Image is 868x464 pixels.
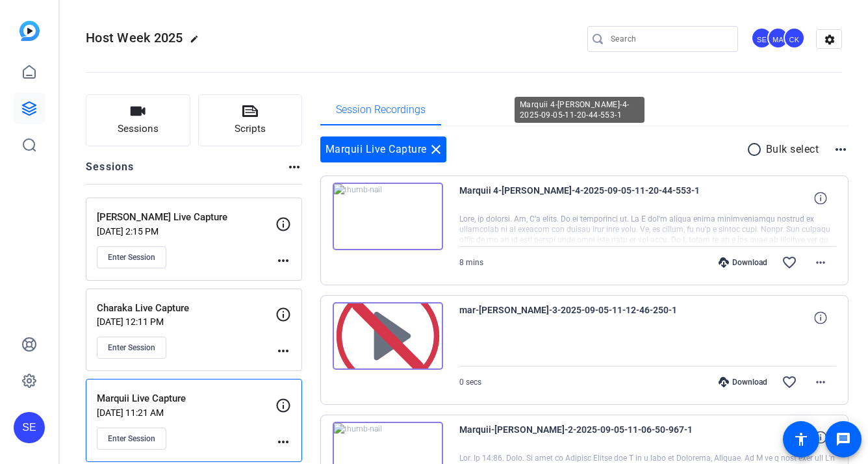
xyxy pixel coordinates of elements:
[97,407,275,418] p: [DATE] 11:21 AM
[108,433,155,444] span: Enter Session
[97,246,166,268] button: Enter Session
[782,255,797,270] mat-icon: favorite_border
[336,105,426,115] span: Session Recordings
[97,301,275,316] p: Charaka Live Capture
[782,374,797,390] mat-icon: favorite_border
[19,21,40,41] img: blue-gradient.svg
[118,122,159,136] span: Sessions
[86,30,183,45] span: Host Week 2025
[813,255,828,270] mat-icon: more_horiz
[833,142,849,157] mat-icon: more_horiz
[275,434,291,450] mat-icon: more_horiz
[766,142,819,157] p: Bulk select
[97,316,275,327] p: [DATE] 12:11 PM
[97,226,275,237] p: [DATE] 2:15 PM
[767,27,790,50] ngx-avatar: Melissa Abe
[712,257,774,268] div: Download
[235,122,266,136] span: Scripts
[751,27,774,50] ngx-avatar: Shelby Eden
[817,30,843,49] mat-icon: settings
[836,432,851,447] mat-icon: message
[784,27,805,49] div: CK
[428,142,444,157] mat-icon: close
[108,252,155,263] span: Enter Session
[459,378,481,387] span: 0 secs
[108,342,155,353] span: Enter Session
[712,377,774,387] div: Download
[333,302,443,370] img: Preview is unavailable
[86,159,134,184] h2: Sessions
[86,94,190,146] button: Sessions
[320,136,446,162] div: Marquii Live Capture
[459,302,700,333] span: mar-[PERSON_NAME]-3-2025-09-05-11-12-46-250-1
[97,337,166,359] button: Enter Session
[459,183,700,214] span: Marquii 4-[PERSON_NAME]-4-2025-09-05-11-20-44-553-1
[14,412,45,443] div: SE
[97,391,275,406] p: Marquii Live Capture
[747,142,766,157] mat-icon: radio_button_unchecked
[784,27,806,50] ngx-avatar: Caroline Kissell
[813,374,828,390] mat-icon: more_horiz
[333,183,443,250] img: thumb-nail
[198,94,303,146] button: Scripts
[275,343,291,359] mat-icon: more_horiz
[275,253,291,268] mat-icon: more_horiz
[793,432,809,447] mat-icon: accessibility
[459,422,700,453] span: Marquii-[PERSON_NAME]-2-2025-09-05-11-06-50-967-1
[459,258,483,267] span: 8 mins
[97,210,275,225] p: [PERSON_NAME] Live Capture
[751,27,772,49] div: SE
[287,159,302,175] mat-icon: more_horiz
[190,34,205,50] mat-icon: edit
[611,31,728,47] input: Search
[97,428,166,450] button: Enter Session
[767,27,789,49] div: MA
